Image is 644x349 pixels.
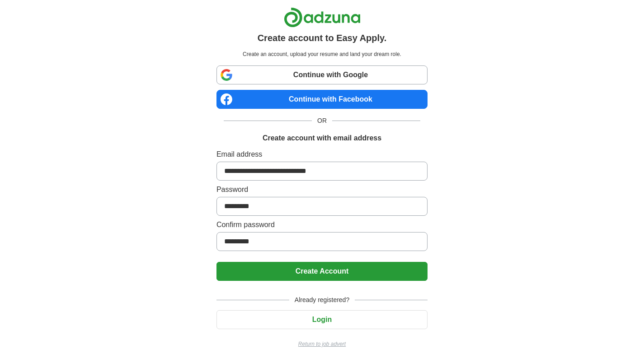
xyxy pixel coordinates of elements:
[263,133,381,144] h1: Create account with email address
[216,65,428,84] a: Continue with Google
[216,310,428,329] button: Login
[216,262,428,281] button: Create Account
[289,295,355,305] span: Already registered?
[216,219,428,230] label: Confirm password
[216,340,428,348] a: Return to job advert
[216,184,428,195] label: Password
[258,31,387,45] h1: Create account to Easy Apply.
[216,149,428,160] label: Email address
[216,316,428,323] a: Login
[312,116,332,126] span: OR
[284,7,361,28] img: Adzuna logo
[216,90,428,109] a: Continue with Facebook
[218,50,426,58] p: Create an account, upload your resume and land your dream role.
